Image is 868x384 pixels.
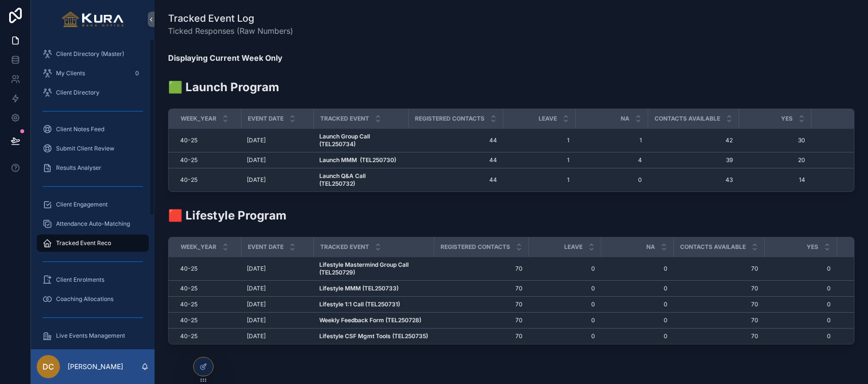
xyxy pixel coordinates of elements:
span: YES [781,115,793,123]
span: Registered Contacts [415,115,484,123]
a: 40-25 [180,285,235,292]
a: 4 [581,156,642,164]
a: Launch Q&A Call (TEL250732) [319,172,402,188]
span: [DATE] [247,137,266,144]
span: 0 [534,285,595,292]
a: [DATE] [247,301,308,308]
a: 70 [679,265,758,273]
a: 0 [534,316,595,324]
a: 70 [679,332,758,340]
span: Coaching Allocations [56,295,114,303]
span: Ticked Responses (Raw Numbers) [168,25,293,37]
a: 0 [770,301,831,308]
a: 14 [744,176,805,184]
a: 42 [654,137,733,144]
a: 30 [744,137,805,144]
span: 1 [509,176,569,184]
a: 40-25 [180,332,235,340]
span: Registered Contacts [441,243,510,251]
a: 44 [414,156,497,164]
strong: Launch Q&A Call (TEL250732) [319,172,367,187]
span: NA [646,243,655,251]
span: 39 [654,156,733,164]
a: Attendance Auto-Matching [37,215,149,233]
a: 0 [770,265,831,273]
a: 0 [607,316,668,324]
a: Coaching Allocations [37,290,149,308]
span: Week_Year [181,115,216,123]
a: 1 [581,137,642,144]
span: Live Events Management [56,332,125,340]
a: 0 [770,332,831,340]
a: Submit Client Review [37,140,149,157]
a: 44 [414,137,497,144]
span: 70 [440,301,523,308]
a: 70 [440,332,523,340]
span: 0 [607,301,668,308]
div: scrollable content [31,39,155,349]
span: Results Analyser [56,164,101,172]
a: Live Events Management [37,327,149,344]
span: Contacts Available [655,115,720,123]
a: 70 [679,316,758,324]
span: 70 [679,301,758,308]
a: Weekly Feedback Form (TEL250728) [319,316,428,324]
a: 40-25 [180,301,235,308]
a: [DATE] [247,137,308,144]
h2: 🟩 Launch Program [168,79,279,95]
a: 0 [607,285,668,292]
span: 44 [414,176,497,184]
span: Week_Year [181,243,216,251]
strong: Lifestyle CSF Mgmt Tools (TEL250735) [319,332,428,340]
span: [DATE] [247,316,266,324]
a: [DATE] [247,285,308,292]
a: 70 [440,285,523,292]
a: Client Directory [37,84,149,101]
a: 1 [509,137,569,144]
span: LEAVE [564,243,583,251]
div: 0 [131,68,143,79]
span: 40-25 [180,301,198,308]
span: Tracked Event [320,115,369,123]
span: Tracked Event Reco [56,239,111,247]
a: 0 [770,316,831,324]
strong: Lifestyle MMM (TEL250733) [319,285,398,292]
a: 0 [534,265,595,273]
a: [DATE] [247,176,308,184]
p: [PERSON_NAME] [68,362,123,371]
span: 1 [509,156,569,164]
span: Attendance Auto-Matching [56,220,130,228]
span: Client Directory [56,89,100,96]
span: LEAVE [539,115,557,123]
span: 40-25 [180,316,198,324]
span: Client Enrolments [56,276,104,284]
img: App logo [62,12,124,27]
span: YES [807,243,818,251]
a: 0 [607,265,668,273]
a: Tracked Event Reco [37,234,149,252]
span: [DATE] [247,156,266,164]
a: Lifestyle MMM (TEL250733) [319,285,428,292]
a: [DATE] [247,265,308,273]
a: 40-25 [180,316,235,324]
a: Client Engagement [37,196,149,213]
span: 20 [744,156,805,164]
span: My Clients [56,69,85,77]
a: 70 [440,265,523,273]
a: Lifestyle 1:1 Call (TEL250731) [319,301,428,308]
